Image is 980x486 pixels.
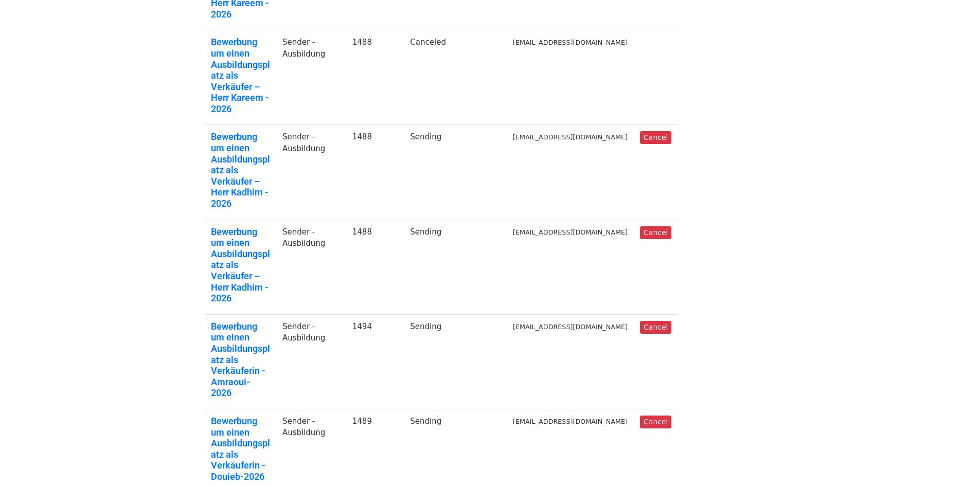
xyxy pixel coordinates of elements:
[513,39,628,46] small: [EMAIL_ADDRESS][DOMAIN_NAME]
[276,220,346,314] td: Sender -Ausbildung
[346,125,404,220] td: 1488
[929,437,980,486] iframe: Chat Widget
[346,30,404,125] td: 1488
[211,37,270,114] a: Bewerbung um einen Ausbildungsplatz als Verkäufer – Herr Kareem - 2026
[404,220,452,314] td: Sending
[404,125,452,220] td: Sending
[276,125,346,220] td: Sender -Ausbildung
[211,416,270,482] a: Bewerbung um einen Ausbildungsplatz als Verkäuferin - Douieb-2026
[513,323,628,331] small: [EMAIL_ADDRESS][DOMAIN_NAME]
[276,314,346,409] td: Sender -Ausbildung
[346,314,404,409] td: 1494
[404,30,452,125] td: Canceled
[640,226,671,239] a: Cancel
[346,220,404,314] td: 1488
[513,133,628,141] small: [EMAIL_ADDRESS][DOMAIN_NAME]
[513,228,628,236] small: [EMAIL_ADDRESS][DOMAIN_NAME]
[211,321,270,399] a: Bewerbung um einen Ausbildungsplatz als Verkäuferin - Amraoui-2026
[404,314,452,409] td: Sending
[640,416,671,428] a: Cancel
[211,131,270,209] a: Bewerbung um einen Ausbildungsplatz als Verkäufer – Herr Kadhim - 2026
[513,418,628,425] small: [EMAIL_ADDRESS][DOMAIN_NAME]
[640,321,671,334] a: Cancel
[211,226,270,304] a: Bewerbung um einen Ausbildungsplatz als Verkäufer – Herr Kadhim - 2026
[640,131,671,144] a: Cancel
[929,437,980,486] div: Chat-Widget
[276,30,346,125] td: Sender -Ausbildung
